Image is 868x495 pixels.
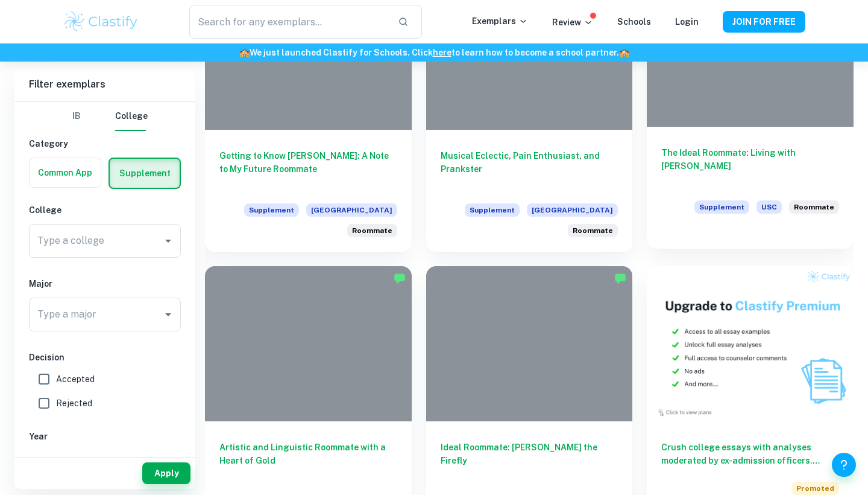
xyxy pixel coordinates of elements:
a: Schools [617,17,651,27]
span: USC [756,200,782,214]
h6: Category [29,137,181,150]
div: Virtually all of Stanford's undergraduates live on campus. Write a note to your future roommate t... [347,224,397,237]
h6: Ideal Roommate: [PERSON_NAME] the Firefly [441,441,618,481]
button: Common App [30,158,101,187]
a: Login [675,17,699,27]
h6: College [29,203,181,217]
a: here [433,48,451,57]
button: IB [62,102,91,131]
h6: Artistic and Linguistic Roommate with a Heart of Gold [219,441,397,481]
h6: Filter exemplars [14,68,195,101]
p: Review [552,16,593,29]
button: Open [160,306,177,323]
button: Supplement [110,159,180,188]
span: 🏫 [619,48,629,57]
div: Top 3 things your roommates might like to know about you. [568,224,618,237]
h6: Musical Eclectic, Pain Enthusiast, and Prankster [441,149,618,189]
span: Roommate [352,225,392,236]
span: Roommate [573,225,613,236]
span: Promoted [791,482,839,495]
span: [GEOGRAPHIC_DATA] [306,203,397,217]
p: Exemplars [472,14,528,28]
h6: Crush college essays with analyses moderated by ex-admission officers. Upgrade now [661,441,839,467]
img: Marked [614,272,626,284]
button: Help and Feedback [832,453,856,477]
span: 🏫 [239,48,250,57]
h6: The Ideal Roommate: Living with [PERSON_NAME] [661,146,839,186]
span: Accepted [56,372,95,386]
img: Clastify logo [63,10,139,34]
h6: Getting to Know [PERSON_NAME]: A Note to My Future Roommate [219,149,397,189]
div: Which well-known person or fictional character would be your ideal roommate? [789,200,839,221]
button: College [115,102,148,131]
h6: We just launched Clastify for Schools. Click to learn how to become a school partner. [2,46,866,59]
button: JOIN FOR FREE [723,11,805,33]
h6: Major [29,277,181,290]
span: [GEOGRAPHIC_DATA] [527,203,618,217]
img: Thumbnail [647,266,854,421]
span: Supplement [465,203,520,217]
button: Open [160,232,177,249]
h6: Year [29,430,181,443]
h6: Decision [29,351,181,364]
div: Filter type choice [62,102,148,131]
span: 2024/2025 [56,452,101,465]
span: Roommate [794,202,834,212]
span: Supplement [694,200,749,214]
span: Rejected [56,397,92,410]
img: Marked [394,272,406,284]
span: Supplement [244,203,299,217]
button: Apply [142,462,190,484]
input: Search for any exemplars... [189,5,388,39]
